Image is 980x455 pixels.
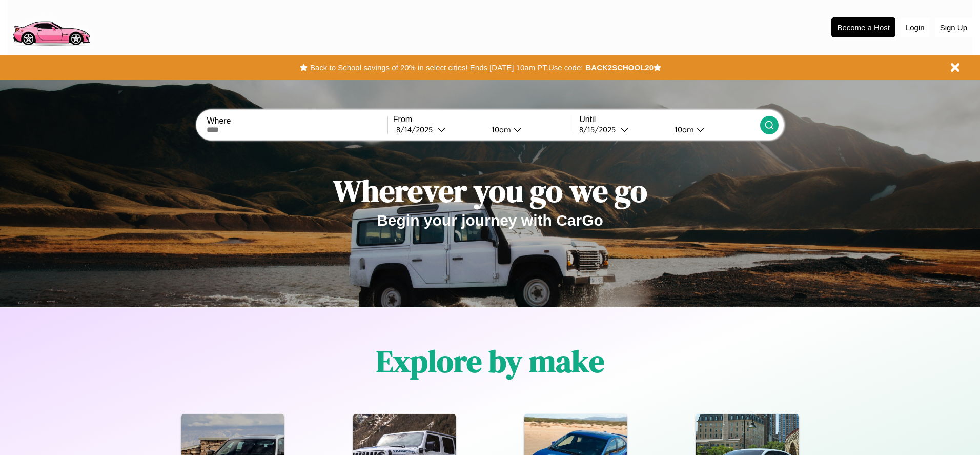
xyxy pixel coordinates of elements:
div: 10am [669,125,697,134]
label: From [393,115,574,124]
label: Until [579,115,760,124]
button: 8/14/2025 [393,124,483,135]
img: logo [8,5,94,48]
button: Login [901,18,930,37]
label: Where [207,116,387,126]
button: Back to School savings of 20% in select cities! Ends [DATE] 10am PT.Use code: [308,61,585,75]
h1: Explore by make [376,340,604,382]
button: Become a Host [831,17,895,37]
b: BACK2SCHOOL20 [585,63,654,72]
button: 10am [666,124,760,135]
div: 10am [486,125,514,134]
div: 8 / 14 / 2025 [396,125,438,134]
button: Sign Up [935,18,972,37]
div: 8 / 15 / 2025 [579,125,621,134]
button: 10am [483,124,574,135]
